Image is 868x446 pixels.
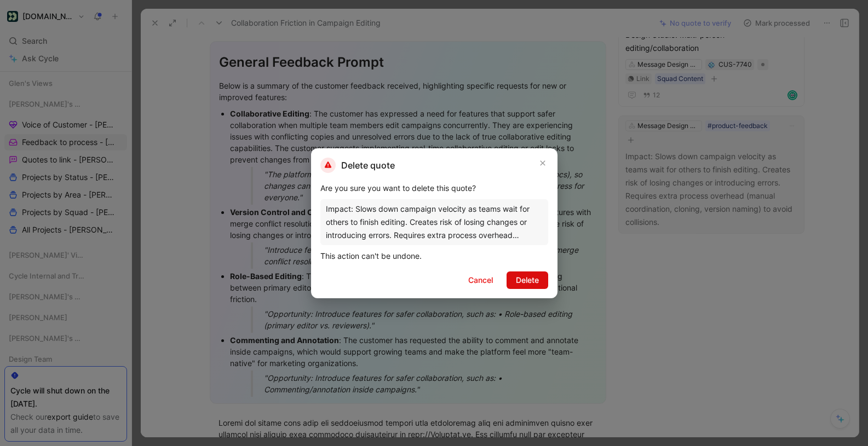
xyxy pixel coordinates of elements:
[320,182,548,263] div: Are you sure you want to delete this quote? This action can't be undone.
[516,274,539,287] span: Delete
[326,202,543,242] div: Impact: Slows down campaign velocity as teams wait for others to finish editing. Creates risk of ...
[320,158,395,173] h2: Delete quote
[459,271,502,289] button: Cancel
[507,271,548,289] button: Delete
[468,274,493,287] span: Cancel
